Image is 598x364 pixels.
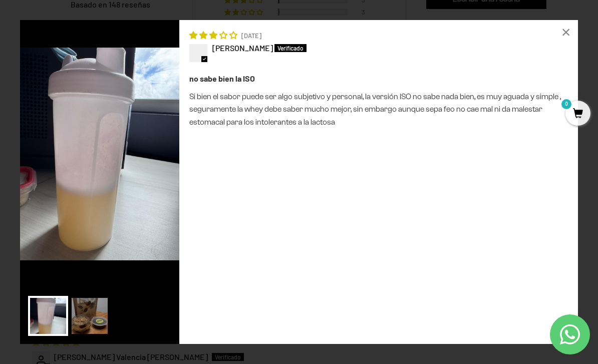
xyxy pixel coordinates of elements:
mark: 0 [560,98,572,110]
img: User picture [70,296,110,336]
p: Si bien el sabor puede ser algo subjetivo y personal, la versión ISO no sabe nada bien, es muy ag... [189,90,568,129]
span: [DATE] [241,32,261,40]
a: 0 [565,109,590,120]
div: × [554,20,578,44]
div: no sabe bien la ISO [189,72,568,85]
img: User picture [28,296,68,336]
span: [PERSON_NAME] [212,43,273,53]
img: 1757083618__whatsappimage2025-09-05at94437am__original.jpeg [20,20,179,288]
span: 3 star review [189,30,237,40]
